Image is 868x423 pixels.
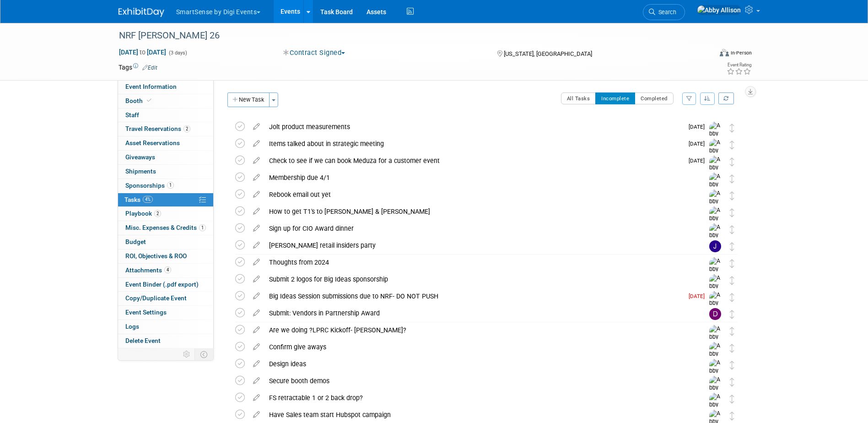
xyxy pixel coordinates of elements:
[730,49,752,56] div: In-Person
[709,376,723,408] img: Abby Allison
[709,173,723,205] img: Abby Allison
[248,140,264,148] a: edit
[248,207,264,216] a: edit
[730,293,734,302] i: Move task
[730,225,734,234] i: Move task
[264,153,683,168] div: Check to see if we can book Meduza for a customer event
[730,344,734,352] i: Move task
[147,98,151,103] i: Booth reservation complete
[125,83,177,90] span: Event Information
[248,326,264,334] a: edit
[264,204,691,219] div: How to get T1's to [PERSON_NAME] & [PERSON_NAME]
[264,119,683,135] div: Jolt product measurements
[118,278,213,292] a: Event Binder (.pdf export)
[730,191,734,200] i: Move task
[248,258,264,266] a: edit
[264,288,683,304] div: Big Ideas Session submissions due to NRF- DO NOT PUSH
[194,348,213,360] td: Toggle Event Tabs
[248,377,264,385] a: edit
[730,242,734,251] i: Move task
[119,63,157,72] td: Tags
[125,168,156,175] span: Shipments
[227,92,270,107] button: New Task
[264,305,691,321] div: Submit: Vendors in Partnership Award
[118,193,213,207] a: Tasks4%
[118,221,213,235] a: Misc. Expenses & Credits1
[125,153,155,161] span: Giveaways
[248,292,264,300] a: edit
[116,27,698,44] div: NRF [PERSON_NAME] 26
[730,124,734,132] i: Move task
[730,259,734,268] i: Move task
[167,182,174,189] span: 1
[730,412,734,420] i: Move task
[248,411,264,419] a: edit
[118,235,213,249] a: Budget
[718,92,734,104] a: Refresh
[118,165,213,179] a: Shipments
[143,196,153,203] span: 4%
[264,136,683,152] div: Items talked about in strategic meeting
[264,356,691,372] div: Design ideas
[125,210,161,217] span: Playbook
[248,190,264,199] a: edit
[248,275,264,283] a: edit
[118,306,213,320] a: Event Settings
[264,271,691,287] div: Submit 2 logos for Big Ideas sponsorship
[709,291,723,324] img: Abby Allison
[689,293,709,299] span: [DATE]
[125,252,187,260] span: ROI, Objectives & ROO
[264,407,691,423] div: Have Sales team start Hubspot campaign
[730,378,734,386] i: Move task
[504,50,592,57] span: [US_STATE], [GEOGRAPHIC_DATA]
[689,157,709,164] span: [DATE]
[118,122,213,136] a: Travel Reservations2
[248,174,264,182] a: edit
[125,224,206,231] span: Misc. Expenses & Credits
[709,325,723,358] img: Abby Allison
[119,8,164,17] img: ExhibitDay
[125,111,139,119] span: Staff
[709,223,723,256] img: Abby Allison
[730,174,734,183] i: Move task
[125,309,167,316] span: Event Settings
[730,327,734,336] i: Move task
[118,179,213,193] a: Sponsorships1
[709,308,721,320] img: Dan Tiernan
[248,241,264,249] a: edit
[125,281,199,288] span: Event Binder (.pdf export)
[125,323,139,330] span: Logs
[264,339,691,355] div: Confirm give aways
[164,266,171,273] span: 4
[709,240,721,252] img: Jeff Eltringham
[709,257,723,290] img: Abby Allison
[118,334,213,348] a: Delete Event
[118,136,213,150] a: Asset Reservations
[264,187,691,202] div: Rebook email out yet
[179,348,195,360] td: Personalize Event Tab Strip
[118,292,213,305] a: Copy/Duplicate Event
[643,4,685,20] a: Search
[709,274,723,307] img: Abby Allison
[709,122,723,154] img: Abby Allison
[730,361,734,369] i: Move task
[248,123,264,131] a: edit
[118,80,213,94] a: Event Information
[125,337,161,344] span: Delete Event
[118,264,213,277] a: Attachments4
[730,395,734,403] i: Move task
[709,206,723,239] img: Abby Allison
[248,224,264,233] a: edit
[561,92,596,104] button: All Tasks
[655,9,676,16] span: Search
[248,360,264,368] a: edit
[125,266,171,274] span: Attachments
[119,48,167,56] span: [DATE] [DATE]
[118,94,213,108] a: Booth
[709,342,723,374] img: Abby Allison
[248,309,264,317] a: edit
[635,92,674,104] button: Completed
[118,151,213,164] a: Giveaways
[125,182,174,189] span: Sponsorships
[118,249,213,263] a: ROI, Objectives & ROO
